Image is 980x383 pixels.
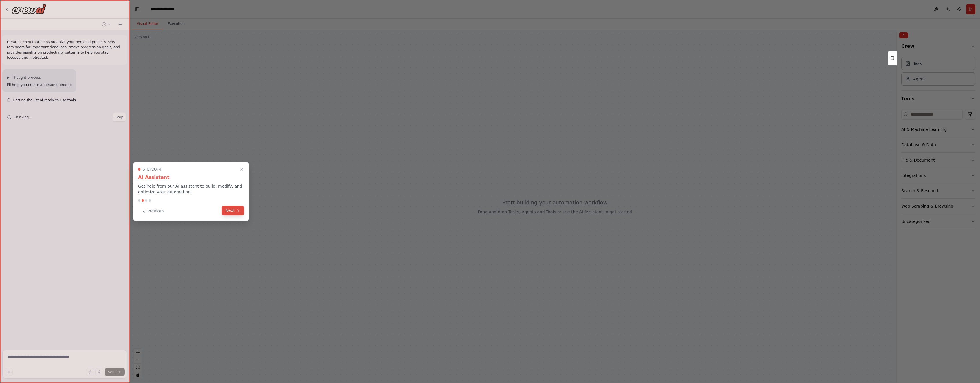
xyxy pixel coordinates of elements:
span: Step 2 of 4 [143,167,161,172]
button: Hide left sidebar [133,5,141,13]
button: Close walkthrough [238,166,245,173]
h3: AI Assistant [138,174,244,181]
p: Get help from our AI assistant to build, modify, and optimize your automation. [138,183,244,195]
button: Previous [138,206,168,216]
button: Next [222,206,244,215]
